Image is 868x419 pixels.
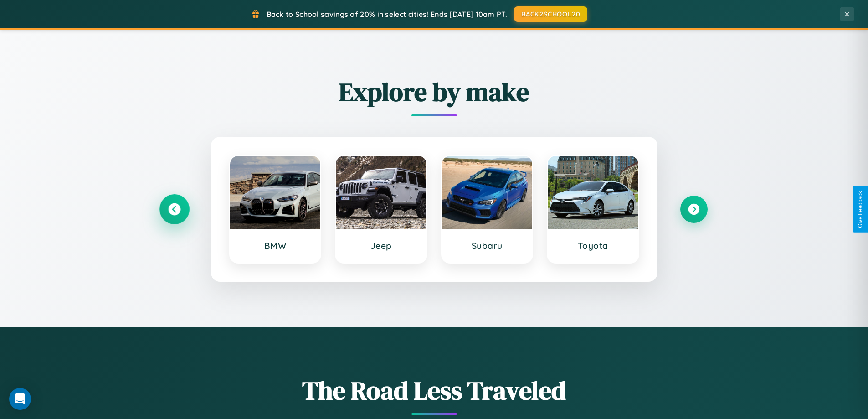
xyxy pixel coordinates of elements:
div: Give Feedback [857,191,863,228]
button: BACK2SCHOOL20 [514,6,587,22]
h3: Jeep [345,240,417,251]
h3: Subaru [451,240,524,251]
h2: Explore by make [161,74,708,109]
h3: Toyota [557,240,629,251]
div: Open Intercom Messenger [9,388,31,410]
h3: BMW [239,240,312,251]
span: Back to School savings of 20% in select cities! Ends [DATE] 10am PT. [267,10,507,19]
h1: The Road Less Traveled [161,373,708,408]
